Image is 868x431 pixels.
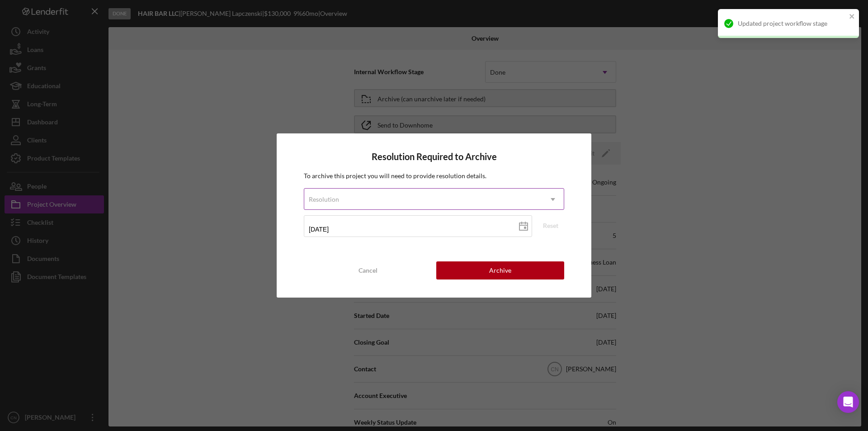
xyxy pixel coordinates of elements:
div: Archive [489,261,511,279]
div: Open Intercom Messenger [837,391,859,413]
div: Resolution [309,196,339,203]
div: Cancel [359,261,377,279]
div: Reset [543,219,558,232]
h4: Resolution Required to Archive [304,152,564,162]
button: Cancel [304,261,432,279]
button: Archive [436,261,564,279]
p: To archive this project you will need to provide resolution details. [304,171,564,181]
button: Reset [537,219,564,232]
div: Updated project workflow stage [738,20,846,27]
button: close [849,13,855,21]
